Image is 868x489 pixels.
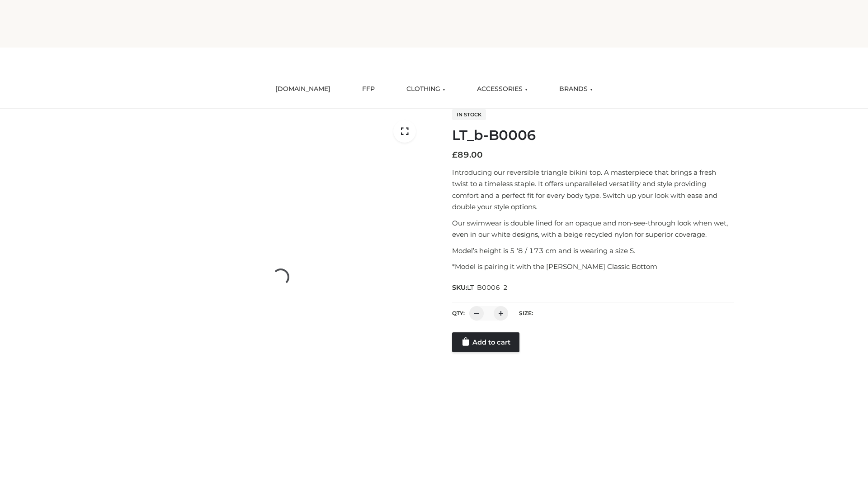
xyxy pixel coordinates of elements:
a: BRANDS [552,79,599,99]
p: Model’s height is 5 ‘8 / 173 cm and is wearing a size S. [452,245,734,257]
span: £ [452,150,458,160]
span: In stock [452,109,486,120]
span: LT_B0006_2 [467,283,508,292]
bdi: 89.00 [452,150,483,160]
p: *Model is pairing it with the [PERSON_NAME] Classic Bottom [452,261,734,273]
a: [DOMAIN_NAME] [269,79,337,99]
h1: LT_b-B0006 [452,127,734,144]
a: Add to cart [452,332,519,352]
p: Our swimwear is double lined for an opaque and non-see-through look when wet, even in our white d... [452,217,734,240]
a: FFP [355,79,382,99]
span: SKU: [452,282,509,293]
label: QTY: [452,310,465,316]
p: Introducing our reversible triangle bikini top. A masterpiece that brings a fresh twist to a time... [452,167,734,213]
a: CLOTHING [400,79,452,99]
a: ACCESSORIES [470,79,534,99]
label: Size: [519,310,533,316]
